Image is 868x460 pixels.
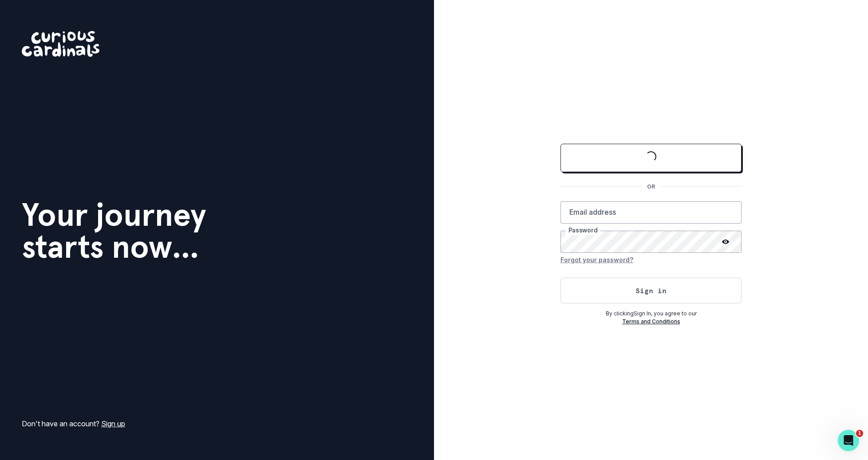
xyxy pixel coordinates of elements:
[22,31,99,57] img: Curious Cardinals Logo
[22,418,125,429] p: Don't have an account?
[856,430,863,437] span: 1
[838,430,859,451] iframe: Intercom live chat
[22,199,206,263] h1: Your journey starts now...
[642,183,660,191] p: OR
[560,253,633,267] button: Forgot your password?
[560,144,742,172] button: Sign in with Google (GSuite)
[101,419,125,428] a: Sign up
[560,278,742,303] button: Sign in
[622,318,680,325] a: Terms and Conditions
[560,310,742,318] p: By clicking Sign In , you agree to our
